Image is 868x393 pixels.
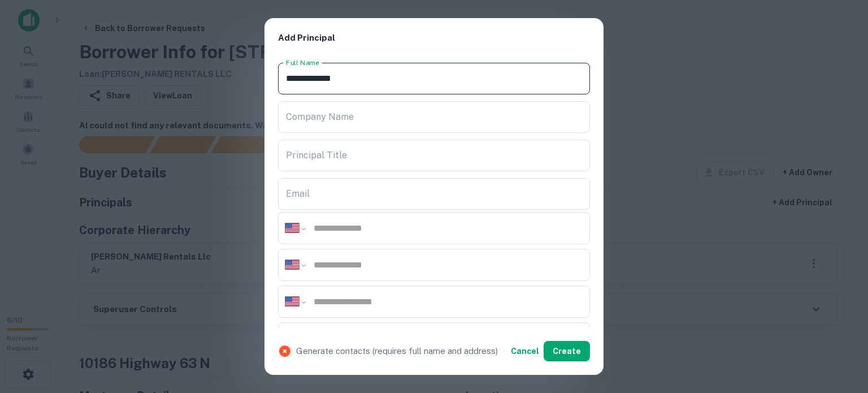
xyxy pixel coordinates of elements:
[506,341,544,361] button: Cancel
[264,18,604,58] h2: Add Principal
[811,303,868,357] iframe: Chat Widget
[286,58,319,67] label: Full Name
[296,344,498,358] p: Generate contacts (requires full name and address)
[544,341,590,361] button: Create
